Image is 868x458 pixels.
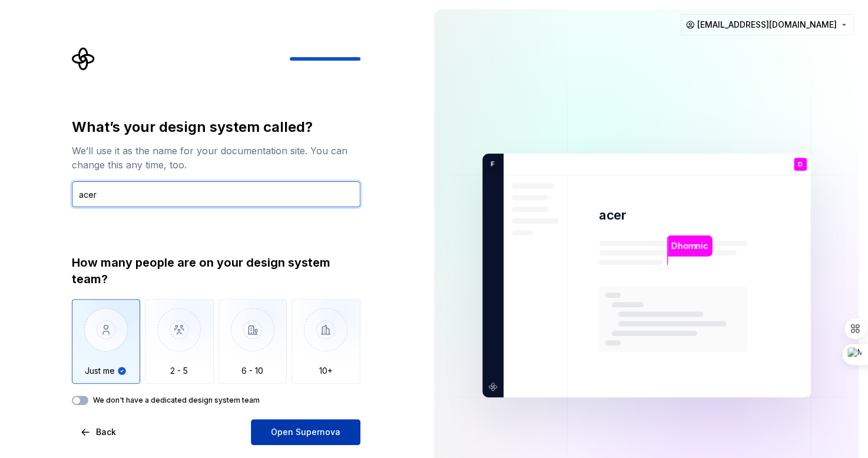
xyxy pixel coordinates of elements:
[599,207,627,224] p: acer
[271,426,340,438] span: Open Supernova
[93,396,260,405] label: We don't have a dedicated design system team
[96,426,116,438] span: Back
[72,419,126,445] button: Back
[797,161,802,168] p: D
[251,419,360,445] button: Open Supernova
[72,118,360,137] div: What’s your design system called?
[72,254,360,287] div: How many people are on your design system team?
[671,240,708,253] p: Dhomnic
[680,14,854,35] button: [EMAIL_ADDRESS][DOMAIN_NAME]
[486,159,495,170] p: F
[72,144,360,172] div: We’ll use it as the name for your documentation site. You can change this any time, too.
[697,19,837,31] span: [EMAIL_ADDRESS][DOMAIN_NAME]
[72,181,360,207] input: Design system name
[72,47,95,71] svg: Supernova Logo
